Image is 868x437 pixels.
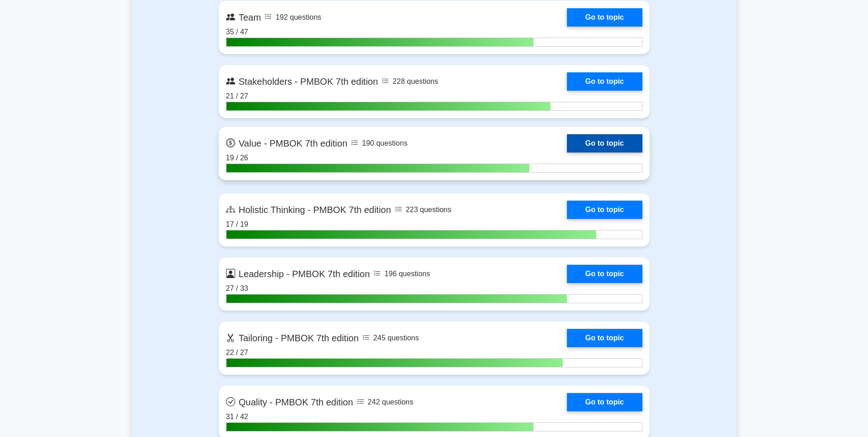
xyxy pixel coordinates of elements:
[567,265,642,283] a: Go to topic
[567,134,642,153] a: Go to topic
[567,329,642,347] a: Go to topic
[567,393,642,411] a: Go to topic
[567,72,642,91] a: Go to topic
[567,201,642,219] a: Go to topic
[567,8,642,27] a: Go to topic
